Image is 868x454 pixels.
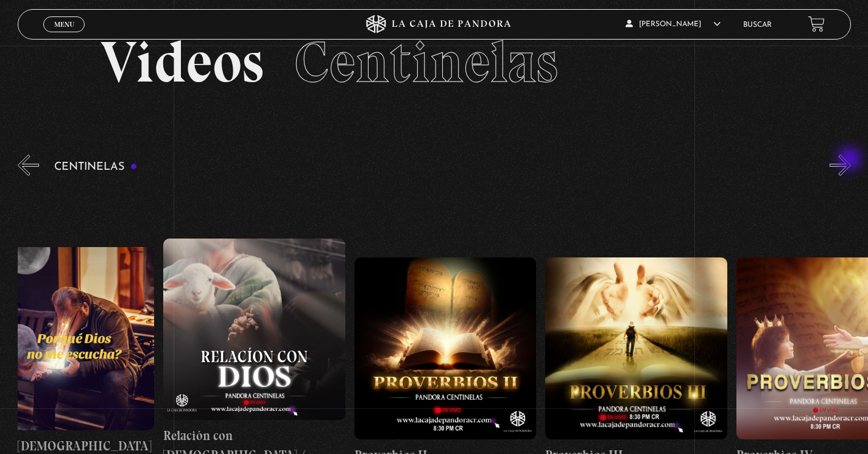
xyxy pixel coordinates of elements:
span: Menu [54,21,74,28]
a: View your shopping cart [808,16,825,32]
span: Cerrar [50,31,79,40]
button: Next [830,155,851,176]
span: [PERSON_NAME] [626,21,721,28]
h2: Videos [101,33,767,91]
span: Centinelas [294,27,558,97]
button: Previous [18,155,39,176]
h3: Centinelas [54,161,138,173]
a: Buscar [743,21,772,29]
